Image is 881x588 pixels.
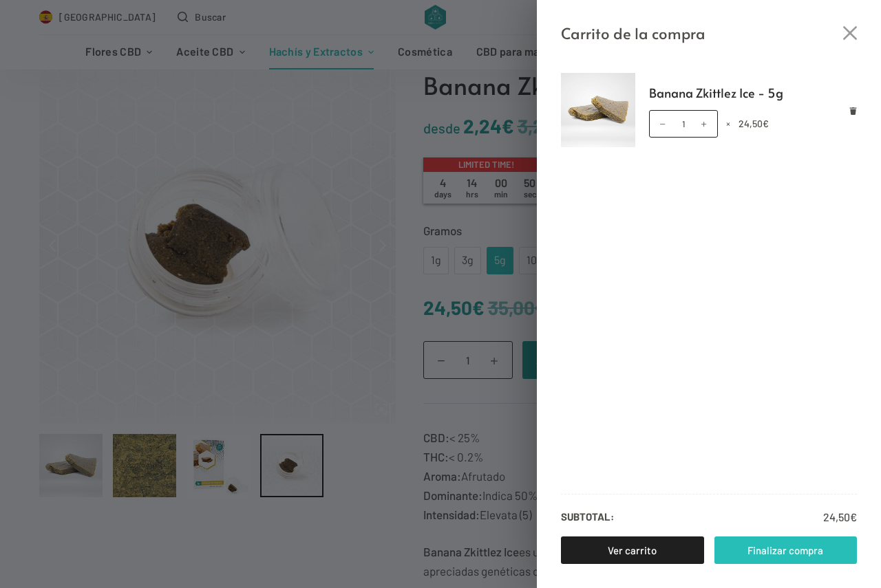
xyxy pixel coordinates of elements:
span: € [763,118,769,129]
bdi: 24,50 [823,510,857,523]
span: € [850,510,857,523]
input: Cantidad de productos [649,110,718,138]
a: Ver carrito [561,536,704,564]
bdi: 24,50 [739,118,769,129]
button: Cerrar el cajón del carrito [843,26,857,40]
a: Banana Zkittlez Ice - 5g [649,83,858,103]
a: Eliminar Banana Zkittlez Ice - 5g del carrito [849,107,857,114]
span: Carrito de la compra [561,21,705,45]
span: × [726,118,730,129]
a: Finalizar compra [714,536,858,564]
strong: Subtotal: [561,508,614,526]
